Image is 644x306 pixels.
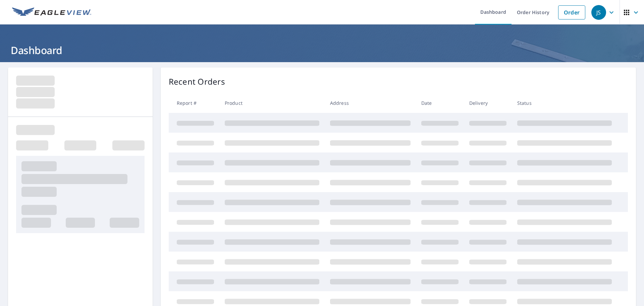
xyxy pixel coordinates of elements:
[325,93,416,113] th: Address
[558,5,585,19] a: Order
[169,76,225,88] p: Recent Orders
[464,93,512,113] th: Delivery
[12,7,91,17] img: EV Logo
[219,93,325,113] th: Product
[591,5,606,20] div: JS
[416,93,464,113] th: Date
[512,93,617,113] th: Status
[169,93,219,113] th: Report #
[8,43,636,57] h1: Dashboard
